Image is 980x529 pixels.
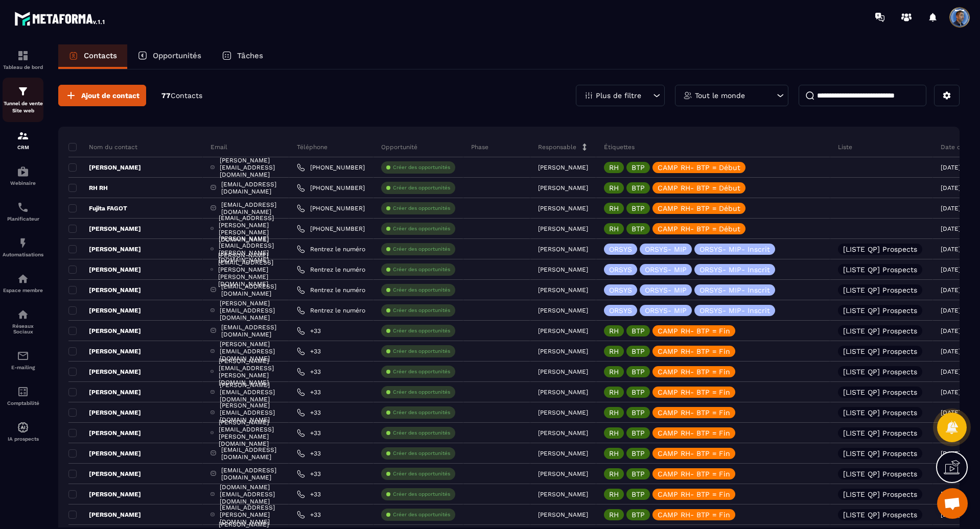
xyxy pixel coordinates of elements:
[941,184,978,191] p: [DATE] 17:30
[632,348,645,355] p: BTP
[538,184,588,191] p: [PERSON_NAME]
[3,145,43,150] p: CRM
[17,50,29,62] img: formation
[632,470,645,477] p: BTP
[3,252,43,257] p: Automatisations
[3,400,43,406] p: Comptabilité
[604,143,635,151] p: Étiquettes
[297,347,321,355] a: +33
[68,245,141,253] p: [PERSON_NAME]
[658,348,730,355] p: CAMP RH- BTP = Fin
[17,386,29,398] img: accountant
[3,180,43,186] p: Webinaire
[68,143,137,151] p: Nom du contact
[538,511,588,518] p: [PERSON_NAME]
[393,348,450,355] p: Créer des opportunités
[68,408,141,417] p: [PERSON_NAME]
[81,90,139,101] span: Ajout de contact
[645,286,687,294] p: ORSYS- MIP
[941,348,978,355] p: [DATE] 00:31
[127,44,212,69] a: Opportunités
[609,286,632,294] p: ORSYS
[941,205,977,212] p: [DATE] 17:14
[17,350,29,362] img: email
[658,511,730,518] p: CAMP RH- BTP = Fin
[609,429,619,437] p: RH
[393,429,450,437] p: Créer des opportunités
[632,409,645,416] p: BTP
[3,378,43,414] a: accountantaccountantComptabilité
[538,225,588,232] p: [PERSON_NAME]
[699,246,770,253] p: ORSYS- MIP- Inscrit
[699,307,770,314] p: ORSYS- MIP- Inscrit
[609,246,632,253] p: ORSYS
[68,184,108,192] p: RH RH
[843,389,917,396] p: [LISTE QP] Prospects
[632,450,645,457] p: BTP
[393,286,450,294] p: Créer des opportunités
[538,205,588,212] p: [PERSON_NAME]
[838,143,852,151] p: Liste
[658,184,740,191] p: CAMP RH- BTP = Début
[843,491,917,498] p: [LISTE QP] Prospects
[658,429,730,437] p: CAMP RH- BTP = Fin
[941,246,977,253] p: [DATE] 11:59
[393,409,450,416] p: Créer des opportunités
[297,470,321,478] a: +33
[393,450,450,457] p: Créer des opportunités
[68,306,141,315] p: [PERSON_NAME]
[941,389,978,396] p: [DATE] 00:31
[3,323,43,334] p: Réseaux Sociaux
[17,85,29,98] img: formation
[68,449,141,458] p: [PERSON_NAME]
[381,143,417,151] p: Opportunité
[658,450,730,457] p: CAMP RH- BTP = Fin
[699,266,770,273] p: ORSYS- MIP- Inscrit
[3,265,43,301] a: automationsautomationsEspace membre
[609,389,619,396] p: RH
[843,511,917,518] p: [LISTE QP] Prospects
[68,368,141,376] p: [PERSON_NAME]
[658,164,740,171] p: CAMP RH- BTP = Début
[941,307,977,314] p: [DATE] 11:58
[68,388,141,396] p: [PERSON_NAME]
[68,225,141,233] p: [PERSON_NAME]
[538,143,576,151] p: Responsable
[3,78,43,122] a: formationformationTunnel de vente Site web
[393,327,450,334] p: Créer des opportunités
[68,327,141,335] p: [PERSON_NAME]
[297,184,365,192] a: [PHONE_NUMBER]
[393,307,450,314] p: Créer des opportunités
[941,491,978,498] p: [DATE] 00:31
[393,225,450,232] p: Créer des opportunités
[297,204,365,212] a: [PHONE_NUMBER]
[161,91,202,101] p: 77
[843,266,917,273] p: [LISTE QP] Prospects
[297,163,365,172] a: [PHONE_NUMBER]
[941,511,978,518] p: [DATE] 00:31
[658,327,730,334] p: CAMP RH- BTP = Fin
[84,51,117,60] p: Contacts
[68,490,141,498] p: [PERSON_NAME]
[153,51,201,60] p: Opportunités
[68,470,141,478] p: [PERSON_NAME]
[609,491,619,498] p: RH
[632,368,645,375] p: BTP
[393,266,450,273] p: Créer des opportunités
[843,470,917,477] p: [LISTE QP] Prospects
[538,307,588,314] p: [PERSON_NAME]
[3,436,43,442] p: IA prospects
[632,225,645,232] p: BTP
[393,511,450,518] p: Créer des opportunités
[297,429,321,437] a: +33
[68,163,141,172] p: [PERSON_NAME]
[609,266,632,273] p: ORSYS
[645,266,687,273] p: ORSYS- MIP
[3,287,43,293] p: Espace membre
[297,449,321,458] a: +33
[393,205,450,212] p: Créer des opportunités
[843,286,917,294] p: [LISTE QP] Prospects
[297,408,321,417] a: +33
[471,143,488,151] p: Phase
[843,368,917,375] p: [LISTE QP] Prospects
